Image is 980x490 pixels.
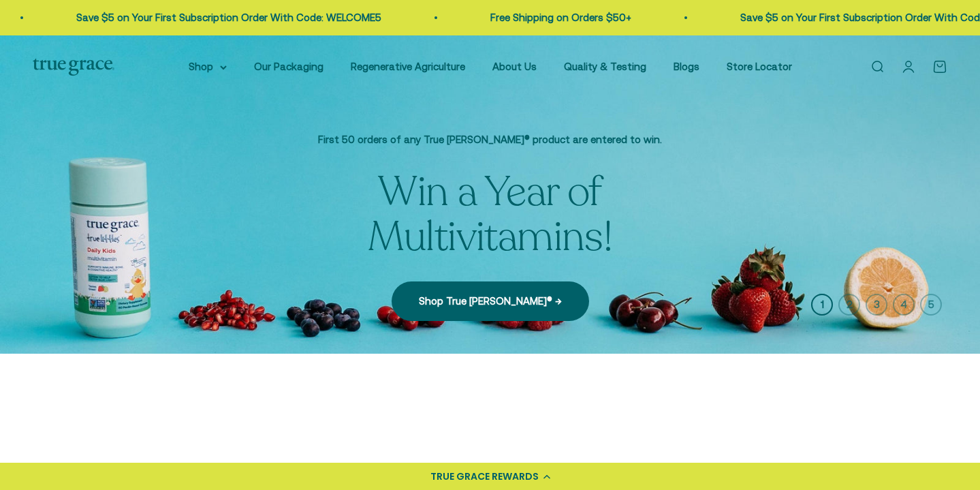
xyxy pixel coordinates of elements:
[564,61,646,72] a: Quality & Testing
[838,294,860,316] button: 2
[266,132,715,148] p: First 50 orders of any True [PERSON_NAME]® product are entered to win.
[430,470,539,484] div: TRUE GRACE REWARDS
[368,164,613,265] split-lines: Win a Year of Multivitamins!
[492,61,537,72] a: About Us
[392,281,589,321] a: Shop True [PERSON_NAME]® →
[920,294,942,316] button: 5
[727,61,792,72] a: Store Locator
[674,61,699,72] a: Blogs
[351,61,465,72] a: Regenerative Agriculture
[866,294,887,316] button: 3
[75,10,380,26] p: Save $5 on Your First Subscription Order With Code: WELCOME5
[893,294,915,316] button: 4
[489,12,630,23] a: Free Shipping on Orders $50+
[811,294,833,316] button: 1
[254,61,323,72] a: Our Packaging
[189,59,227,75] summary: Shop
